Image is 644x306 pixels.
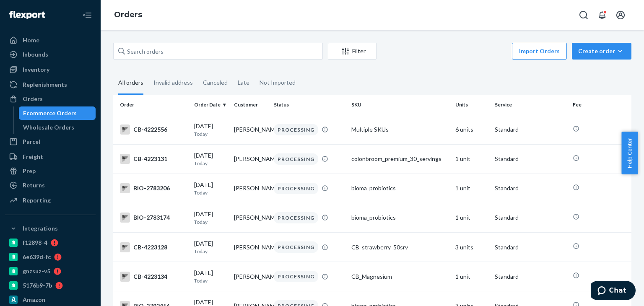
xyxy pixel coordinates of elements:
div: Canceled [203,72,228,93]
div: Integrations [23,224,58,233]
div: Late [238,72,249,93]
td: Multiple SKUs [348,115,452,144]
div: BIO-2783206 [120,183,187,193]
div: PROCESSING [274,271,318,282]
a: Inbounds [5,48,96,61]
div: CB-4223131 [120,154,187,164]
a: 6e639d-fc [5,250,96,264]
td: [PERSON_NAME] [231,262,270,291]
td: 1 unit [452,203,492,232]
div: 5176b9-7b [23,281,52,290]
button: Import Orders [512,43,567,60]
div: Replenishments [23,80,67,89]
p: Standard [495,213,566,222]
th: Status [270,95,348,115]
div: Ecommerce Orders [23,109,77,117]
th: Fee [569,95,631,115]
td: 3 units [452,233,492,262]
button: Open notifications [594,7,610,23]
div: Reporting [23,196,51,205]
a: gnzsuz-v5 [5,265,96,278]
td: [PERSON_NAME] [231,144,270,174]
button: Open account menu [612,7,629,23]
th: Units [452,95,492,115]
a: f12898-4 [5,236,96,249]
div: BIO-2783174 [120,213,187,223]
p: Today [194,248,227,255]
a: Inventory [5,63,96,76]
div: Filter [328,47,376,55]
div: Not Imported [260,72,296,93]
div: CB_strawberry_50srv [351,243,448,252]
a: Wholesale Orders [19,121,96,134]
div: [DATE] [194,122,227,137]
div: Returns [23,181,45,189]
iframe: Opens a widget where you can chat to one of our agents [591,281,636,302]
button: Open Search Box [575,7,592,23]
div: Freight [23,153,43,161]
ol: breadcrumbs [107,3,149,27]
th: Order Date [191,95,231,115]
div: CB_Magnesium [351,272,448,281]
input: Search orders [113,43,323,60]
td: [PERSON_NAME] [231,174,270,203]
td: [PERSON_NAME] [231,203,270,232]
p: Standard [495,125,566,134]
button: Create order [572,43,631,60]
a: Reporting [5,194,96,207]
div: PROCESSING [274,124,318,135]
p: Standard [495,243,566,252]
div: PROCESSING [274,241,318,253]
div: PROCESSING [274,212,318,223]
div: colonbroom_premium_30_servings [351,155,448,163]
div: CB-4223128 [120,242,187,252]
div: [DATE] [194,239,227,255]
div: Create order [578,47,625,55]
div: PROCESSING [274,183,318,194]
div: Amazon [23,296,45,304]
img: Flexport logo [9,11,45,19]
div: Wholesale Orders [23,123,74,132]
a: Replenishments [5,78,96,91]
th: Service [491,95,569,115]
button: Integrations [5,222,96,235]
a: Returns [5,179,96,192]
div: CB-4222556 [120,124,187,135]
div: Parcel [23,137,40,146]
p: Today [194,160,227,167]
a: Prep [5,164,96,178]
button: Filter [328,43,377,60]
a: Freight [5,150,96,163]
div: Customer [234,101,267,108]
td: [PERSON_NAME] [231,233,270,262]
p: Today [194,277,227,284]
div: Invalid address [153,72,193,93]
div: bioma_probiotics [351,184,448,192]
p: Today [194,218,227,226]
div: Prep [23,167,36,175]
div: [DATE] [194,151,227,167]
p: Standard [495,272,566,281]
div: Orders [23,95,43,103]
button: Close Navigation [79,7,96,23]
button: Help Center [621,132,638,174]
td: 1 unit [452,174,492,203]
p: Standard [495,184,566,192]
div: Inbounds [23,50,48,59]
div: [DATE] [194,181,227,196]
td: 1 unit [452,144,492,174]
a: Home [5,34,96,47]
p: Today [194,189,227,196]
div: All orders [118,72,143,95]
div: CB-4223134 [120,272,187,282]
a: Parcel [5,135,96,148]
div: Home [23,36,39,44]
div: f12898-4 [23,239,47,247]
a: 5176b9-7b [5,279,96,292]
div: bioma_probiotics [351,213,448,222]
p: Standard [495,155,566,163]
p: Today [194,130,227,137]
div: [DATE] [194,210,227,226]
